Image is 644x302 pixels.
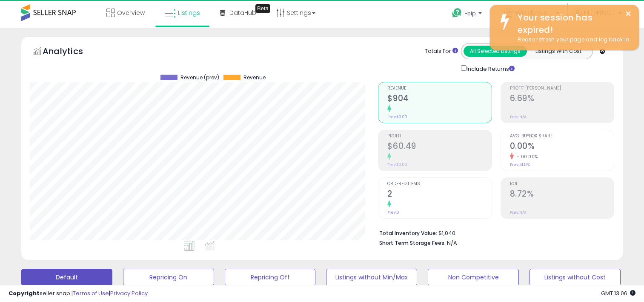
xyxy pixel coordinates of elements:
[180,75,219,81] span: Revenue (prev)
[387,141,491,153] h2: $60.49
[601,289,635,297] span: 2025-08-15 13:06 GMT
[510,86,614,91] span: Profit [PERSON_NAME]
[510,134,614,139] span: Avg. Buybox Share
[9,290,148,298] div: seller snap | |
[511,36,633,44] div: Please refresh your page and log back in
[447,239,457,247] span: N/A
[387,189,491,200] h2: 2
[387,114,407,119] small: Prev: $0.00
[379,227,608,238] li: $1,040
[510,189,614,200] h2: 8.72%
[21,269,112,286] button: Default
[425,47,458,55] div: Totals For
[530,269,621,286] button: Listings without Cost
[387,86,491,91] span: Revenue
[43,45,100,59] h5: Analytics
[514,154,538,160] small: -100.00%
[464,10,476,17] span: Help
[510,114,527,119] small: Prev: N/A
[326,269,417,286] button: Listings without Min/Max
[73,289,109,297] a: Terms of Use
[110,289,148,297] a: Privacy Policy
[510,141,614,153] h2: 0.00%
[455,64,525,73] div: Include Returns
[387,162,407,167] small: Prev: $0.00
[387,210,399,215] small: Prev: 0
[9,289,40,297] strong: Copyright
[229,9,256,17] span: DataHub
[625,9,632,19] button: ×
[445,1,490,28] a: Help
[379,239,446,247] b: Short Term Storage Fees:
[510,93,614,105] h2: 6.69%
[255,4,270,13] div: Tooltip anchor
[428,269,519,286] button: Non Competitive
[387,182,491,186] span: Ordered Items
[452,8,462,18] i: Get Help
[225,269,316,286] button: Repricing Off
[511,12,633,36] div: Your session has expired!
[510,182,614,186] span: ROI
[117,9,145,17] span: Overview
[178,9,200,17] span: Listings
[243,75,266,81] span: Revenue
[464,46,527,57] button: All Selected Listings
[123,269,214,286] button: Repricing On
[387,93,491,105] h2: $904
[527,46,590,57] button: Listings With Cost
[387,134,491,139] span: Profit
[510,162,530,167] small: Prev: 41.17%
[510,210,527,215] small: Prev: N/A
[379,229,437,237] b: Total Inventory Value:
